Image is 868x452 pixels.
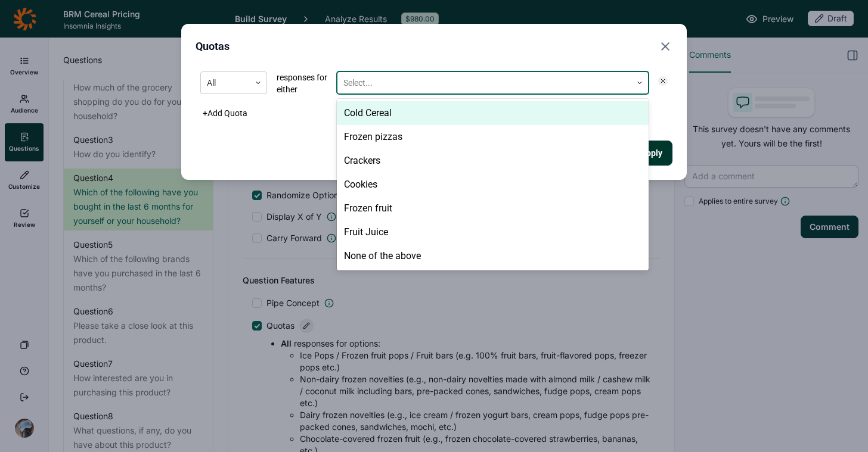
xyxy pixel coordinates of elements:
[658,38,672,55] button: Close
[337,101,649,125] div: Cold Cereal
[337,173,649,197] div: Cookies
[337,149,649,173] div: Crackers
[337,125,649,149] div: Frozen pizzas
[658,76,668,86] div: Remove
[196,38,230,55] h2: Quotas
[631,141,672,166] button: Apply
[196,105,255,121] button: +Add Quota
[337,244,649,268] div: None of the above
[337,197,649,220] div: Frozen fruit
[337,220,649,244] div: Fruit Juice
[277,71,327,95] span: responses for either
